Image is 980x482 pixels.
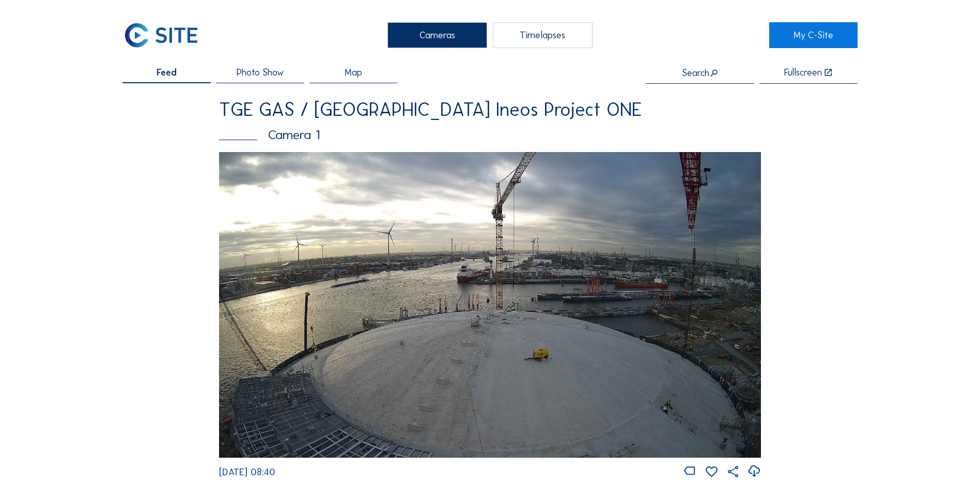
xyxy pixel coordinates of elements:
a: C-SITE Logo [122,22,211,48]
span: Photo Show [237,68,284,77]
div: Cameras [387,22,487,48]
div: Timelapses [493,22,593,48]
span: [DATE] 08:40 [219,466,275,478]
span: Feed [157,68,177,77]
img: C-SITE Logo [122,22,199,48]
a: My C-Site [769,22,858,48]
div: Fullscreen [784,68,822,78]
div: Camera 1 [219,128,761,141]
span: Map [345,68,362,77]
div: TGE GAS / [GEOGRAPHIC_DATA] Ineos Project ONE [219,100,761,119]
img: Image [219,152,761,457]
